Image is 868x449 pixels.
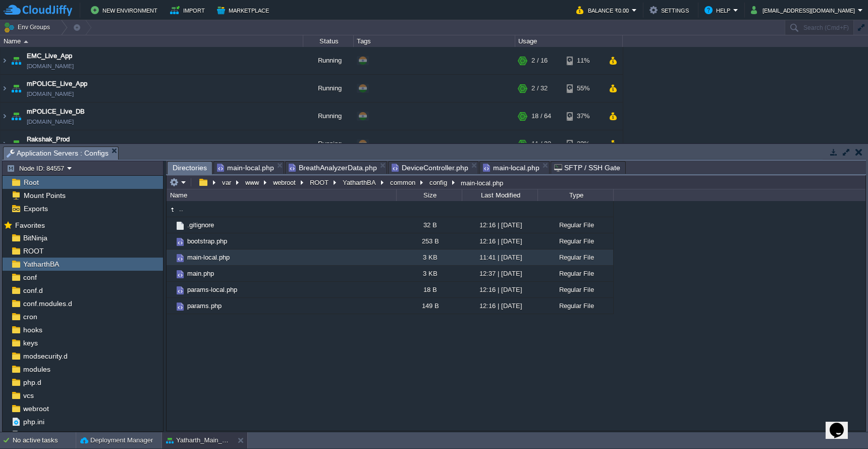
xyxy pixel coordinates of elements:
[217,4,272,16] button: Marketplace
[91,4,160,16] button: New Environment
[21,378,43,387] a: php.d
[21,417,46,426] a: php.ini
[178,205,185,213] span: ..
[21,391,35,400] a: vcs
[567,75,600,102] div: 55%
[27,61,74,71] a: [DOMAIN_NAME]
[463,189,537,201] div: Last Modified
[392,162,468,174] span: DeviceController.php
[21,246,45,256] a: ROOT
[13,432,76,448] div: No active tasks
[751,4,858,16] button: [EMAIL_ADDRESS][DOMAIN_NAME]
[175,253,186,264] img: AMDAwAAAACH5BAEAAAAALAAAAAABAAEAAAICRAEAOw==
[538,189,613,201] div: Type
[21,404,50,413] a: webroot
[567,103,600,130] div: 37%
[396,217,462,233] div: 32 B
[397,189,462,201] div: Size
[7,147,108,160] span: Application Servers : Configs
[531,130,551,158] div: 11 / 32
[285,161,387,174] li: /var/www/webroot/ROOT/api/frontend/models/BreathAnalyzerData.php
[221,178,234,187] button: var
[175,301,186,312] img: AMDAwAAAACH5BAEAAAAALAAAAAABAAEAAAICRAEAOw==
[537,266,613,281] div: Regular File
[166,435,230,445] button: Yatharth_Main_NMC
[21,430,68,439] a: redeploy.conf
[483,162,540,174] span: main-local.php
[21,273,38,282] span: conf
[175,220,186,231] img: AMDAwAAAACH5BAEAAAAALAAAAAABAAEAAAICRAEAOw==
[303,47,354,74] div: Running
[303,103,354,130] div: Running
[428,178,450,187] button: config
[186,285,239,294] span: params-local.php
[21,338,39,347] a: keys
[537,233,613,249] div: Regular File
[389,178,418,187] button: common
[167,217,175,233] img: AMDAwAAAACH5BAEAAAAALAAAAAABAAEAAAICRAEAOw==
[186,253,231,262] span: main-local.php
[567,130,600,158] div: 23%
[186,269,215,278] a: main.php
[213,161,284,174] li: /var/www/webroot/ROOT/api/common/config/main-local.php
[649,4,692,16] button: Settings
[537,217,613,233] div: Regular File
[462,266,537,281] div: 12:37 | [DATE]
[175,236,186,247] img: AMDAwAAAACH5BAEAAAAALAAAAAABAAEAAAICRAEAOw==
[516,35,622,47] div: Usage
[167,233,175,249] img: AMDAwAAAACH5BAEAAAAALAAAAAABAAEAAAICRAEAOw==
[479,161,550,174] li: /var/www/webroot/ROOT/YatharthBA/common/config/main-local.php
[531,75,548,102] div: 2 / 32
[21,286,44,295] span: conf.d
[4,20,53,34] button: Env Groups
[396,298,462,314] div: 149 B
[21,233,49,242] span: BitNinja
[462,298,537,314] div: 12:16 | [DATE]
[186,302,223,310] a: params.php
[168,189,396,201] div: Name
[244,178,261,187] button: www
[27,117,74,127] span: [DOMAIN_NAME]
[13,221,46,229] a: Favorites
[567,47,600,74] div: 11%
[354,35,515,47] div: Tags
[167,298,175,314] img: AMDAwAAAACH5BAEAAAAALAAAAAABAAEAAAICRAEAOw==
[167,175,865,189] input: Click to enter the path
[21,312,39,321] a: cron
[21,352,69,361] a: modsecurity.d
[21,325,44,334] a: hooks
[22,191,67,200] a: Mount Points
[167,250,175,265] img: AMDAwAAAACH5BAEAAAAALAAAAAABAAEAAAICRAEAOw==
[27,51,72,61] a: EMC_Live_App
[7,164,67,173] button: Node ID: 84557
[289,162,377,174] span: BreathAnalyzerData.php
[21,299,74,308] a: conf.modules.d
[272,178,298,187] button: webroot
[22,204,49,213] a: Exports
[27,107,85,117] a: mPOLICE_Live_DB
[396,250,462,265] div: 3 KB
[9,75,23,102] img: AMDAwAAAACH5BAEAAAAALAAAAAABAAEAAAICRAEAOw==
[22,178,40,187] span: Root
[167,282,175,297] img: AMDAwAAAACH5BAEAAAAALAAAAAABAAEAAAICRAEAOw==
[167,266,175,281] img: AMDAwAAAACH5BAEAAAAALAAAAAABAAEAAAICRAEAOw==
[308,178,331,187] button: ROOT
[80,435,153,445] button: Deployment Manager
[704,4,733,16] button: Help
[1,35,303,47] div: Name
[21,260,61,269] a: YatharthBA
[175,269,186,280] img: AMDAwAAAACH5BAEAAAAALAAAAAABAAEAAAICRAEAOw==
